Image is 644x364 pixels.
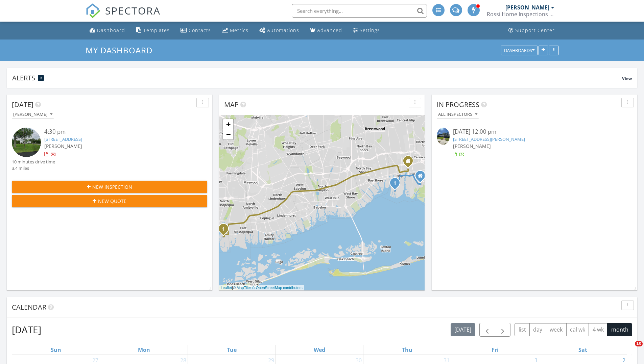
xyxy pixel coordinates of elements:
[44,128,191,136] div: 4:30 pm
[223,129,233,139] a: Zoom out
[506,24,557,37] a: Support Center
[408,161,412,165] div: Massapequa NY
[86,9,161,23] a: SPECTORA
[395,183,399,187] div: 15 Cedar Ave Ext, Islip, NY 11751
[44,143,82,149] span: [PERSON_NAME]
[92,183,132,190] span: New Inspection
[292,4,427,18] input: Search everything...
[40,76,42,80] span: 3
[233,286,251,290] a: © MapTiler
[505,4,549,11] div: [PERSON_NAME]
[453,128,616,136] div: [DATE] 12:00 pm
[12,165,55,172] div: 3.4 miles
[189,27,211,33] div: Contacts
[252,286,303,290] a: © OpenStreetMap contributors
[621,341,637,357] iframe: Intercom live chat
[317,27,342,33] div: Advanced
[12,159,55,165] div: 10 minutes drive time
[501,46,538,55] button: Dashboards
[219,24,251,37] a: Metrics
[219,285,304,291] div: |
[12,100,33,109] span: [DATE]
[529,323,546,336] button: day
[105,3,161,18] span: SPECTORA
[44,136,82,142] a: [STREET_ADDRESS]
[223,229,228,233] div: 31 Morton Ave, Massapequa, NY 11758
[589,323,607,336] button: 4 wk
[393,181,396,186] i: 1
[137,345,151,355] a: Monday
[577,345,589,355] a: Saturday
[225,345,238,355] a: Tuesday
[451,323,475,336] button: [DATE]
[437,128,450,145] img: 9371256%2Fcover_photos%2FWF2hFCbDMen8PdTx4Fzq%2Fsmall.jpg
[224,100,239,109] span: Map
[487,11,554,18] div: Rossi Home Inspections Inc.
[453,136,525,142] a: [STREET_ADDRESS][PERSON_NAME]
[97,27,125,33] div: Dashboard
[307,24,345,37] a: Advanced
[98,198,126,205] span: New Quote
[350,24,383,37] a: Settings
[437,110,479,119] button: All Inspectors
[420,176,424,180] div: 17 melanni place, East Islip NY 11730
[312,345,327,355] a: Wednesday
[12,128,207,172] a: 4:30 pm [STREET_ADDRESS] [PERSON_NAME] 10 minutes drive time 3.4 miles
[515,27,555,33] div: Support Center
[133,24,172,37] a: Templates
[622,76,632,81] span: View
[607,323,632,336] button: month
[566,323,589,336] button: cal wk
[221,286,232,290] a: Leaflet
[12,110,54,119] button: [PERSON_NAME]
[453,143,491,149] span: [PERSON_NAME]
[12,323,41,336] h2: [DATE]
[490,345,500,355] a: Friday
[230,27,248,33] div: Metrics
[143,27,170,33] div: Templates
[479,323,495,337] button: Previous month
[546,323,567,336] button: week
[495,323,511,337] button: Next month
[12,181,207,193] button: New Inspection
[515,323,530,336] button: list
[12,303,46,312] span: Calendar
[438,112,477,117] div: All Inspectors
[86,45,158,56] a: My Dashboard
[401,345,414,355] a: Thursday
[223,119,233,129] a: Zoom in
[12,73,622,82] div: Alerts
[12,195,207,207] button: New Quote
[87,24,128,37] a: Dashboard
[360,27,380,33] div: Settings
[49,345,63,355] a: Sunday
[267,27,299,33] div: Automations
[437,128,632,158] a: [DATE] 12:00 pm [STREET_ADDRESS][PERSON_NAME] [PERSON_NAME]
[257,24,302,37] a: Automations (Advanced)
[86,3,100,18] img: The Best Home Inspection Software - Spectora
[12,128,41,157] img: streetview
[437,100,479,109] span: In Progress
[504,48,534,53] div: Dashboards
[222,227,225,232] i: 1
[13,112,52,117] div: [PERSON_NAME]
[178,24,214,37] a: Contacts
[635,341,643,346] span: 10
